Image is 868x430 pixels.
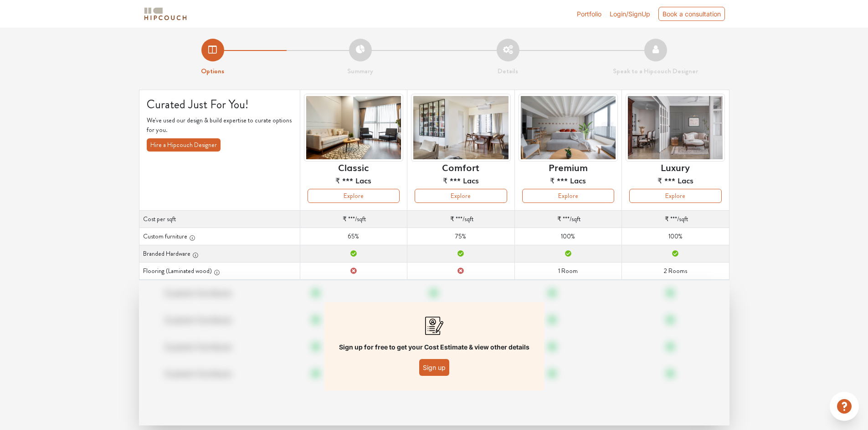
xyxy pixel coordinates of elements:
strong: Speak to a Hipcouch Designer [613,66,698,76]
button: Hire a Hipcouch Designer [147,138,221,152]
div: Book a consultation [658,7,725,21]
div: Domain Overview [35,54,82,60]
button: Explore [522,189,614,203]
img: tab_domain_overview_orange.svg [25,53,32,60]
td: /sqft [622,211,729,228]
span: logo-horizontal.svg [143,4,188,24]
th: Flooring (Laminated wood) [139,263,300,280]
h4: Curated Just For You! [147,97,293,111]
td: 100% [622,228,729,245]
td: /sqft [514,211,621,228]
div: Domain: [DOMAIN_NAME] [24,24,100,31]
p: We've used our design & build expertise to curate options for you. [147,116,293,135]
td: 65% [300,228,407,245]
td: /sqft [407,211,514,228]
h6: Comfort [442,162,479,172]
button: Explore [629,189,721,203]
span: Login/SignUp [610,10,650,18]
strong: Options [201,66,224,76]
td: 75% [407,228,514,245]
td: 1 Room [514,263,621,280]
th: Cost per sqft [139,211,300,228]
h6: Classic [338,162,369,172]
h6: Premium [549,162,588,172]
td: 2 Rooms [622,263,729,280]
td: /sqft [300,211,407,228]
img: header-preview [304,94,403,162]
button: Explore [308,189,400,203]
img: tab_keywords_by_traffic_grey.svg [91,53,98,60]
button: Explore [415,189,507,203]
img: header-preview [519,94,618,162]
h6: Luxury [661,162,690,172]
img: header-preview [411,94,510,162]
td: 100% [514,228,621,245]
img: website_grey.svg [15,24,22,31]
th: Branded Hardware [139,245,300,263]
img: header-preview [626,94,725,162]
strong: Details [498,66,518,76]
a: Portfolio [577,9,601,19]
img: logo_orange.svg [15,15,22,22]
div: Keywords by Traffic [101,54,154,60]
th: Custom furniture [139,228,300,245]
strong: Summary [347,66,373,76]
p: Sign up for free to get your Cost Estimate & view other details [339,342,529,352]
button: Sign up [419,359,449,376]
img: logo-horizontal.svg [143,6,188,22]
div: v 4.0.25 [26,15,45,22]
